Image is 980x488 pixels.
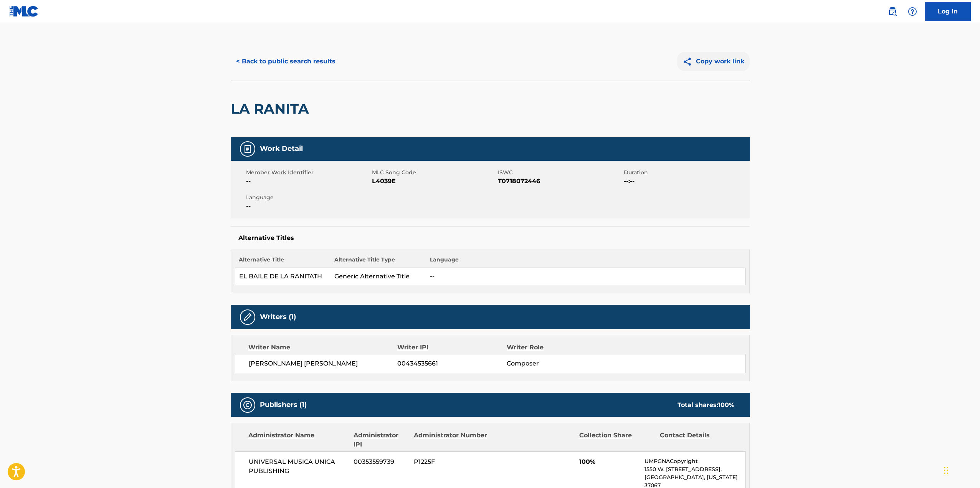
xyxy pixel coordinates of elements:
[246,169,370,177] span: Member Work Identifier
[905,4,920,19] div: Help
[354,457,408,466] span: 00353559739
[507,343,606,352] div: Writer Role
[678,400,734,410] div: Total shares:
[246,202,370,211] span: --
[246,194,370,202] span: Language
[249,359,398,368] span: [PERSON_NAME] [PERSON_NAME]
[888,7,897,16] img: search
[397,359,506,368] span: 00434535661
[718,401,734,409] span: 100 %
[414,457,488,466] span: P1225F
[235,256,331,268] th: Alternative Title
[231,52,341,71] button: < Back to public search results
[372,177,496,186] span: L4039E
[243,400,252,410] img: Publishers
[498,177,622,186] span: T0718072446
[354,431,408,449] div: Administrator IPI
[942,451,980,488] div: Widget de chat
[677,52,750,71] button: Copy work link
[944,459,949,482] div: Arrastrar
[9,6,39,17] img: MLC Logo
[624,169,748,177] span: Duration
[248,431,348,449] div: Administrator Name
[426,268,745,285] td: --
[248,343,398,352] div: Writer Name
[331,268,426,285] td: Generic Alternative Title
[579,431,654,449] div: Collection Share
[249,457,348,476] span: UNIVERSAL MUSICA UNICA PUBLISHING
[498,169,622,177] span: ISWC
[246,177,370,186] span: --
[372,169,496,177] span: MLC Song Code
[260,400,307,409] h5: Publishers (1)
[942,451,980,488] iframe: Chat Widget
[925,2,971,21] a: Log In
[243,313,252,322] img: Writers
[231,100,313,117] h2: LA RANITA
[579,457,639,466] span: 100%
[238,234,742,242] h5: Alternative Titles
[260,313,296,321] h5: Writers (1)
[683,57,696,66] img: Copy work link
[397,343,507,352] div: Writer IPI
[645,465,745,473] p: 1550 W. [STREET_ADDRESS],
[885,4,900,19] a: Public Search
[660,431,734,449] div: Contact Details
[243,144,252,154] img: Work Detail
[426,256,745,268] th: Language
[624,177,748,186] span: --:--
[331,256,426,268] th: Alternative Title Type
[235,268,331,285] td: EL BAILE DE LA RANITATH
[260,144,303,153] h5: Work Detail
[645,457,745,465] p: UMPGNACopyright
[507,359,606,368] span: Composer
[414,431,488,449] div: Administrator Number
[908,7,917,16] img: help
